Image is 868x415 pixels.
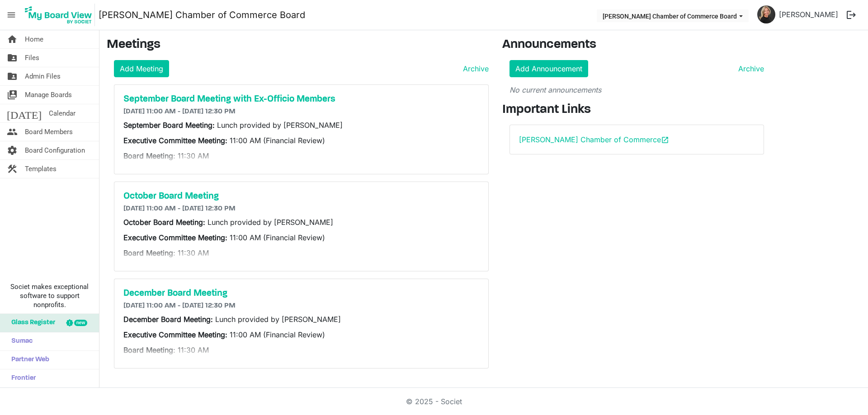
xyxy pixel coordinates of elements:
a: Add Meeting [114,60,169,77]
p: Lunch provided by [PERSON_NAME] [123,217,479,228]
strong: December Board Meeting: [123,315,215,324]
a: Archive [735,63,764,74]
span: people [7,123,18,141]
strong: September Board Meeting: [123,121,217,130]
img: My Board View Logo [22,4,95,26]
strong: Executive Committee Meeting: [123,136,227,145]
span: Frontier [7,369,36,387]
a: © 2025 - Societ [406,397,462,406]
p: Lunch provided by [PERSON_NAME] [123,120,479,131]
h6: [DATE] 11:00 AM - [DATE] 12:30 PM [123,107,479,116]
strong: October Board Meeting: [123,218,208,227]
img: WfgB7xUU-pTpzysiyPuerDZWO0TSVYBtnLUbeh_pkJavvnlQxF0dDtG7PE52sL_hrjAiP074YdltlFNJKtt8bw_thumb.png [757,5,775,23]
strong: Board Meeting [123,248,173,257]
h6: [DATE] 11:00 AM - [DATE] 12:30 PM [123,302,479,310]
strong: Board Meeting [123,151,173,160]
span: Partner Web [7,351,49,369]
span: settings [7,141,18,159]
a: [PERSON_NAME] [775,5,842,23]
strong: Executive Committee Meeting: [123,330,227,339]
h6: [DATE] 11:00 AM - [DATE] 12:30 PM [123,205,479,213]
h3: Meetings [107,37,489,53]
h3: Announcements [502,37,771,53]
span: Board Configuration [25,141,85,159]
span: Manage Boards [25,86,72,104]
p: 11:00 AM (Financial Review) [123,329,479,340]
h3: Important Links [502,103,771,118]
a: December Board Meeting [123,288,479,299]
strong: Board Meeting [123,345,173,354]
span: menu [3,6,20,23]
span: folder_shared [7,49,18,67]
p: No current announcements [509,84,764,95]
span: Calendar [49,104,75,122]
span: Home [25,30,43,48]
p: : 11:30 AM [123,150,479,161]
span: Templates [25,160,57,178]
div: new [74,320,87,326]
a: September Board Meeting with Ex-Officio Members [123,94,479,105]
span: open_in_new [661,136,669,144]
span: construction [7,160,18,178]
p: Lunch provided by [PERSON_NAME] [123,314,479,325]
a: October Board Meeting [123,191,479,202]
a: Add Announcement [509,60,588,77]
strong: Executive Committee Meeting: [123,233,227,242]
span: [DATE] [7,104,42,122]
span: Files [25,49,39,67]
span: switch_account [7,86,18,104]
span: Admin Files [25,67,61,85]
p: 11:00 AM (Financial Review) [123,135,479,146]
span: Glass Register [7,314,55,332]
span: home [7,30,18,48]
span: Sumac [7,332,33,350]
span: Board Members [25,123,73,141]
a: [PERSON_NAME] Chamber of Commerceopen_in_new [519,135,669,144]
button: logout [842,5,861,24]
a: [PERSON_NAME] Chamber of Commerce Board [99,6,305,24]
p: 11:00 AM (Financial Review) [123,232,479,243]
button: Sherman Chamber of Commerce Board dropdownbutton [597,9,749,22]
a: My Board View Logo [22,4,99,26]
a: Archive [459,63,489,74]
span: folder_shared [7,67,18,85]
span: Societ makes exceptional software to support nonprofits. [4,282,95,309]
p: : 11:30 AM [123,247,479,258]
p: : 11:30 AM [123,345,479,355]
